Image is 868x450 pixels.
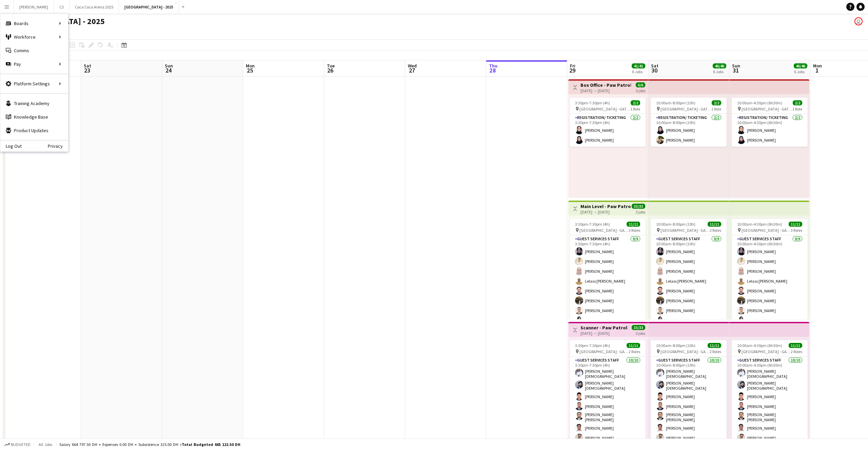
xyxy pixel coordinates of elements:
[83,66,91,74] span: 23
[488,66,497,74] span: 28
[632,204,645,209] span: 33/33
[579,349,629,354] span: [GEOGRAPHIC_DATA] - GATE 7
[327,63,335,69] span: Tue
[580,209,631,214] div: [DATE] → [DATE]
[3,441,32,448] button: Budgeted
[660,349,710,354] span: [GEOGRAPHIC_DATA] - GATE 7
[629,228,640,233] span: 3 Roles
[326,66,335,74] span: 26
[636,87,645,93] div: 3 jobs
[0,97,68,110] a: Training Academy
[651,340,727,441] app-job-card: 10:00am-8:00pm (10h)11/11 [GEOGRAPHIC_DATA] - GATE 72 RolesGuest Services Staff10/1010:00am-8:00p...
[570,219,646,319] app-job-card: 3:30pm-7:30pm (4h)11/11 [GEOGRAPHIC_DATA] - GATE 73 RolesGuest Services Staff9/93:30pm-7:30pm (4h...
[710,349,721,354] span: 2 Roles
[579,228,629,233] span: [GEOGRAPHIC_DATA] - GATE 7
[570,98,646,147] app-job-card: 3:30pm-7:30pm (4h)2/2 [GEOGRAPHIC_DATA] - GATE 71 RoleRegistration/ Ticketing2/23:30pm-7:30pm (4h...
[0,143,22,149] a: Log Out
[165,63,173,69] span: Sun
[570,235,646,337] app-card-role: Guest Services Staff9/93:30pm-7:30pm (4h)[PERSON_NAME][PERSON_NAME][PERSON_NAME]Lelass [PERSON_NA...
[627,222,640,227] span: 11/11
[660,228,710,233] span: [GEOGRAPHIC_DATA] - GATE 7
[570,63,575,69] span: Fri
[632,63,645,68] span: 41/41
[575,222,610,227] span: 3:30pm-7:30pm (4h)
[0,44,68,57] a: Comms
[713,63,726,68] span: 46/46
[732,219,808,319] app-job-card: 10:00am-4:30pm (6h30m)11/11 [GEOGRAPHIC_DATA] - GATE 73 RolesGuest Services Staff9/910:00am-4:30p...
[408,63,417,69] span: Wed
[14,0,54,14] button: [PERSON_NAME]
[656,100,695,105] span: 10:00am-8:00pm (10h)
[0,30,68,44] div: Workforce
[732,235,808,337] app-card-role: Guest Services Staff9/910:00am-4:30pm (6h30m)[PERSON_NAME][PERSON_NAME][PERSON_NAME]Lelass [PERSO...
[580,82,631,88] h3: Box Office - Paw Patrol
[710,228,721,233] span: 3 Roles
[812,66,822,74] span: 1
[631,100,640,105] span: 2/2
[651,63,658,69] span: Sat
[580,331,627,336] div: [DATE] → [DATE]
[632,69,645,74] div: 6 Jobs
[731,66,740,74] span: 31
[119,0,179,14] button: [GEOGRAPHIC_DATA] - 2025
[791,349,802,354] span: 2 Roles
[713,69,726,74] div: 6 Jobs
[813,63,822,69] span: Mon
[164,66,173,74] span: 24
[407,66,417,74] span: 27
[651,219,727,319] app-job-card: 10:00am-8:00pm (10h)11/11 [GEOGRAPHIC_DATA] - GATE 73 RolesGuest Services Staff9/910:00am-8:00pm ...
[245,66,255,74] span: 25
[656,222,695,227] span: 10:00am-8:00pm (10h)
[0,17,68,30] div: Boards
[711,106,721,111] span: 1 Role
[708,222,721,227] span: 11/11
[37,442,54,447] span: All jobs
[742,106,792,111] span: [GEOGRAPHIC_DATA] - GATE 7
[794,69,807,74] div: 6 Jobs
[0,124,68,137] a: Product Updates
[737,222,782,227] span: 10:00am-4:30pm (6h30m)
[708,343,721,348] span: 11/11
[580,88,631,93] div: [DATE] → [DATE]
[636,330,645,336] div: 3 jobs
[0,77,68,90] div: Platform Settings
[732,340,808,441] app-job-card: 10:00am-4:30pm (6h30m)11/11 [GEOGRAPHIC_DATA] - GATE 72 RolesGuest Services Staff10/1010:00am-4:3...
[650,66,658,74] span: 30
[54,0,70,14] button: C3
[792,106,802,111] span: 1 Role
[636,209,645,214] div: 3 jobs
[742,349,791,354] span: [GEOGRAPHIC_DATA] - GATE 7
[246,63,255,69] span: Mon
[629,349,640,354] span: 2 Roles
[656,343,695,348] span: 10:00am-8:00pm (10h)
[48,143,68,149] a: Privacy
[732,114,808,147] app-card-role: Registration/ Ticketing2/210:00am-4:30pm (6h30m)[PERSON_NAME][PERSON_NAME]
[854,17,863,25] app-user-avatar: Marisol Pestano
[579,106,630,111] span: [GEOGRAPHIC_DATA] - GATE 7
[627,343,640,348] span: 11/11
[575,343,610,348] span: 3:30pm-7:30pm (4h)
[70,0,119,14] button: Coca Coca Arena 2025
[732,63,740,69] span: Sun
[630,106,640,111] span: 1 Role
[791,228,802,233] span: 3 Roles
[732,98,808,147] app-job-card: 10:00am-4:30pm (6h30m)2/2 [GEOGRAPHIC_DATA] - GATE 71 RoleRegistration/ Ticketing2/210:00am-4:30p...
[569,66,575,74] span: 29
[712,100,721,105] span: 2/2
[651,98,727,147] app-job-card: 10:00am-8:00pm (10h)2/2 [GEOGRAPHIC_DATA] - GATE 71 RoleRegistration/ Ticketing2/210:00am-8:00pm ...
[570,340,646,441] app-job-card: 3:30pm-7:30pm (4h)11/11 [GEOGRAPHIC_DATA] - GATE 72 RolesGuest Services Staff10/103:30pm-7:30pm (...
[489,63,497,69] span: Thu
[737,343,782,348] span: 10:00am-4:30pm (6h30m)
[84,63,91,69] span: Sat
[651,235,727,337] app-card-role: Guest Services Staff9/910:00am-8:00pm (10h)[PERSON_NAME][PERSON_NAME][PERSON_NAME]Lelass [PERSON_...
[793,100,802,105] span: 2/2
[580,325,627,331] h3: Scanner - Paw Patrol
